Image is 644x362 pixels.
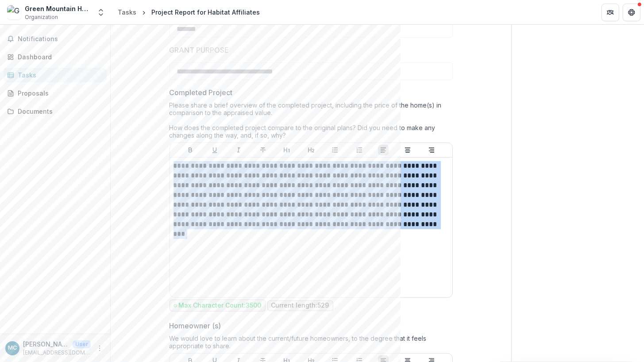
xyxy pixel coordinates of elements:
div: Green Mountain Habitat for Humanity [25,4,91,13]
button: Underline [209,145,220,155]
span: Notifications [18,35,103,43]
p: GRANT PURPOSE [170,45,229,55]
a: Documents [4,104,107,119]
button: Bold [185,145,196,155]
a: Proposals [4,86,107,100]
div: Please share a brief overview of the completed project, including the price of the home(s) in com... [170,101,453,142]
div: Tasks [18,70,100,80]
div: Dashboard [18,52,100,62]
div: Proposals [18,89,100,98]
button: More [94,343,105,354]
div: Project Report for Habitat Affiliates [151,8,260,17]
a: Tasks [4,68,107,82]
button: Align Left [378,145,389,155]
p: User [73,340,91,348]
nav: breadcrumb [114,6,263,19]
button: Notifications [4,32,107,46]
button: Partners [602,4,619,21]
button: Align Right [426,145,437,155]
p: [EMAIL_ADDRESS][DOMAIN_NAME] [23,349,91,357]
button: Open entity switcher [95,4,107,21]
button: Italicize [233,145,244,155]
p: Completed Project [170,87,233,98]
a: Tasks [114,6,140,19]
button: Strike [258,145,268,155]
button: Ordered List [354,145,365,155]
button: Align Center [402,145,413,155]
p: Max Character Count: 3500 [179,302,262,309]
button: Bullet List [330,145,340,155]
img: Green Mountain Habitat for Humanity [7,5,21,19]
div: Documents [18,107,100,116]
span: Organization [25,13,58,21]
div: Tasks [118,8,136,17]
div: Mike Chamness [8,345,17,351]
p: Current length: 529 [271,302,329,309]
div: We would love to learn about the current/future homeowners, to the degree that it feels appropria... [170,335,453,353]
p: Homeowner (s) [170,320,221,331]
button: Heading 2 [306,145,316,155]
button: Get Help [623,4,640,21]
a: Dashboard [4,50,107,64]
p: [PERSON_NAME] [23,339,69,349]
button: Heading 1 [282,145,292,155]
